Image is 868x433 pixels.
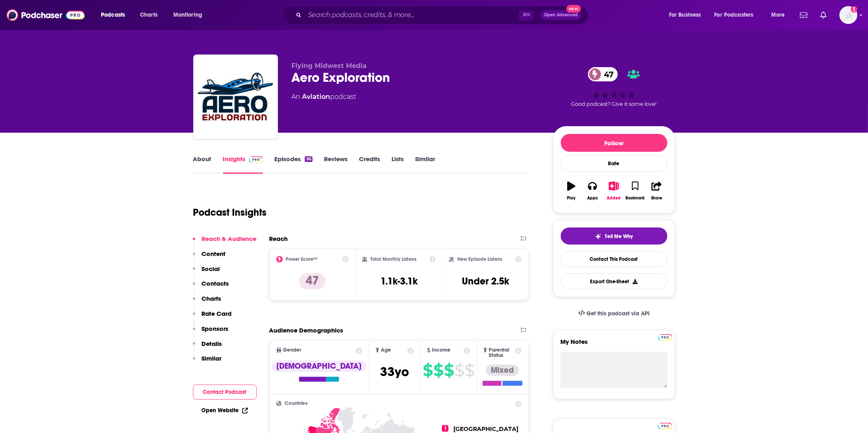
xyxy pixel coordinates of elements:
[193,295,221,310] button: Charts
[274,155,312,174] a: Episodes66
[572,304,656,324] a: Get this podcast via API
[544,13,578,17] span: Open Advanced
[651,196,662,201] div: Share
[202,340,222,348] p: Details
[305,156,312,162] div: 66
[195,56,276,138] a: Aero Exploration
[193,155,212,174] a: About
[423,364,433,377] span: $
[370,256,416,262] h2: Total Monthly Listens
[797,8,811,22] a: Show notifications dropdown
[646,176,667,206] button: Share
[851,6,857,13] svg: Add a profile image
[840,6,857,24] img: User Profile
[202,325,229,332] p: Sponsors
[561,251,667,267] a: Contact This Podcast
[173,9,202,21] span: Monitoring
[571,101,657,107] span: Good podcast? Give it some love!
[561,338,667,352] label: My Notes
[465,364,474,377] span: $
[202,407,248,414] a: Open Website
[193,280,229,295] button: Contacts
[587,196,598,201] div: Apps
[302,93,330,101] a: Aviation
[140,9,157,21] span: Charts
[582,176,603,206] button: Apps
[442,425,448,432] span: 1
[840,6,857,24] button: Show profile menu
[663,9,711,22] button: open menu
[566,5,581,13] span: New
[765,9,795,22] button: open menu
[202,310,232,317] p: Rate Card
[381,348,391,353] span: Age
[455,364,464,377] span: $
[669,9,701,21] span: For Business
[540,10,582,20] button: Open AdvancedNew
[715,9,754,21] span: For Podcasters
[272,361,367,372] div: [DEMOGRAPHIC_DATA]
[269,326,343,334] h2: Audience Demographics
[553,62,675,112] div: 47Good podcast? Give it some love!
[380,364,409,380] span: 33 yo
[457,256,502,262] h2: New Episode Listens
[561,155,667,172] div: Rate
[625,196,645,201] div: Bookmark
[202,250,226,258] p: Content
[168,9,213,22] button: open menu
[415,155,435,174] a: Similar
[561,134,667,152] button: Follow
[561,176,582,206] button: Play
[603,176,624,206] button: Added
[709,9,765,22] button: open menu
[444,364,454,377] span: $
[561,273,667,289] button: Export One-Sheet
[7,7,85,23] img: Podchaser - Follow, Share and Rate Podcasts
[596,67,618,81] span: 47
[588,67,618,81] a: 47
[324,155,348,174] a: Reviews
[202,354,222,362] p: Similar
[202,280,229,287] p: Contacts
[658,333,672,341] a: Pro website
[432,348,451,353] span: Income
[292,62,367,70] span: Flying Midwest Media
[561,227,667,245] button: tell me why sparkleTell Me Why
[453,425,518,433] span: [GEOGRAPHIC_DATA]
[292,92,356,102] div: An podcast
[305,9,519,22] input: Search podcasts, credits, & more...
[135,9,162,22] a: Charts
[193,340,222,355] button: Details
[101,9,125,21] span: Podcasts
[202,235,257,243] p: Reach & Audience
[519,10,534,20] span: ⌘ K
[567,196,575,201] div: Play
[658,422,672,429] a: Pro website
[193,265,220,280] button: Social
[817,8,830,22] a: Show notifications dropdown
[193,310,232,325] button: Rate Card
[607,196,621,201] div: Added
[840,6,857,24] span: Logged in as TeemsPR
[249,156,263,163] img: Podchaser Pro
[285,401,308,406] span: Countries
[223,155,263,174] a: InsightsPodchaser Pro
[202,265,220,273] p: Social
[462,275,509,287] h3: Under 2.5k
[433,364,443,377] span: $
[625,176,646,206] button: Bookmark
[193,385,257,400] button: Contact Podcast
[359,155,380,174] a: Credits
[771,9,785,21] span: More
[658,423,672,429] img: Podchaser Pro
[193,325,229,340] button: Sponsors
[193,235,257,250] button: Reach & Audience
[193,354,222,370] button: Similar
[380,275,418,287] h3: 1.1k-3.1k
[299,273,326,289] p: 47
[586,310,649,317] span: Get this podcast via API
[283,348,302,353] span: Gender
[595,233,601,240] img: tell me why sparkle
[605,233,633,240] span: Tell Me Why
